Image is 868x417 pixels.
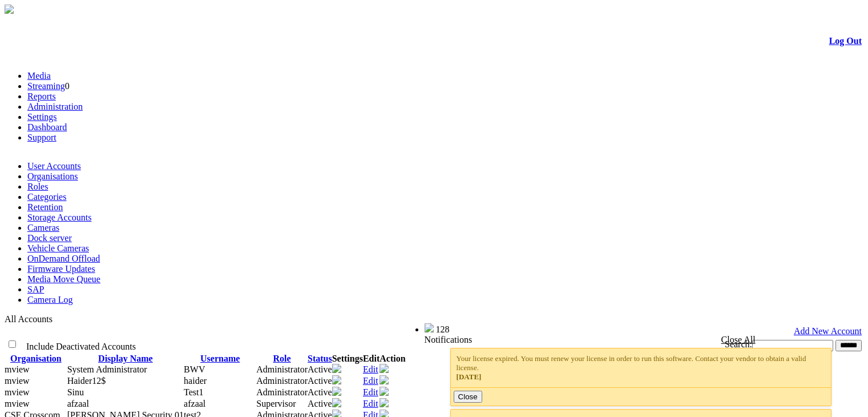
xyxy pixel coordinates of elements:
a: Streaming [27,81,65,91]
img: bell25.png [425,323,434,332]
a: Organisation [10,354,62,363]
a: Reports [27,91,56,101]
span: mview [5,387,30,397]
a: Support [27,133,56,142]
a: Dock server [27,233,72,243]
a: Storage Accounts [27,212,91,222]
span: [DATE] [457,372,482,381]
a: Media Move Queue [27,274,100,284]
span: 128 [436,324,450,334]
span: haider [184,376,207,386]
a: Settings [27,112,57,122]
a: SAP [27,284,44,294]
span: Include Deactivated Accounts [26,342,136,351]
a: Media [27,71,51,81]
a: Close All [721,335,756,344]
span: afzaal [184,399,205,408]
a: Username [200,354,240,363]
span: 0 [65,81,70,91]
div: Your license expired. You must renew your license in order to run this software. Contact your ven... [457,354,826,382]
span: mview [5,364,30,374]
span: All Accounts [5,314,53,324]
button: Close [454,391,482,403]
span: Contact Method: SMS and Email [67,387,84,397]
span: Contact Method: SMS and Email [67,376,106,386]
a: Categories [27,192,66,202]
span: mview [5,376,30,386]
span: Contact Method: None [67,364,147,374]
a: Log Out [829,36,862,46]
span: mview [5,399,30,408]
a: Vehicle Cameras [27,243,89,253]
a: Camera Log [27,295,73,304]
a: Administration [27,102,83,111]
a: Retention [27,202,63,212]
a: User Accounts [27,161,81,171]
a: OnDemand Offload [27,254,100,263]
span: BWV [184,364,205,374]
a: Display Name [98,354,153,363]
img: arrow-3.png [5,5,14,14]
a: Firmware Updates [27,264,95,274]
a: Dashboard [27,122,67,132]
a: Organisations [27,171,78,181]
a: Roles [27,182,48,191]
span: Contact Method: SMS and Email [67,399,89,408]
div: Notifications [425,335,839,345]
span: Welcome, System Administrator (Administrator) [257,324,402,332]
span: Test1 [184,387,203,397]
a: Cameras [27,223,59,232]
